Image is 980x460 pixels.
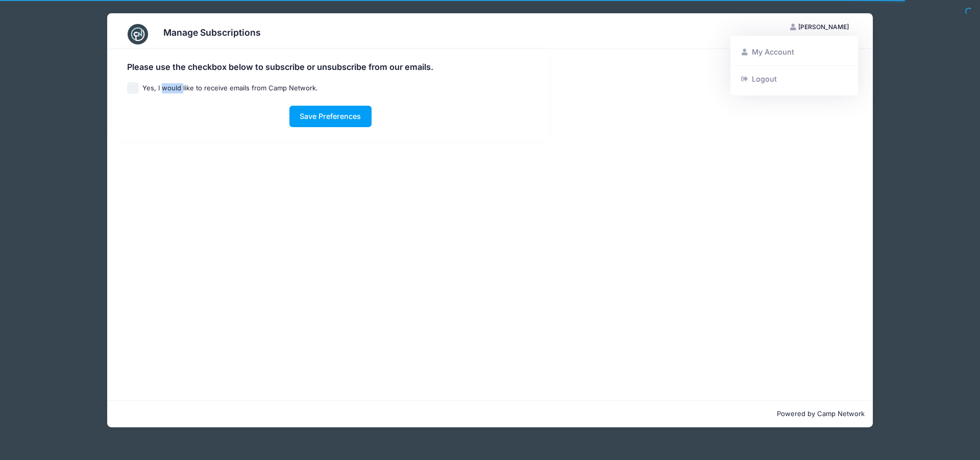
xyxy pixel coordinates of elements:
p: Powered by Camp Network [115,409,865,419]
a: My Account [736,42,853,62]
a: Logout [736,69,853,88]
span: [PERSON_NAME] [798,23,849,31]
img: CampNetwork [128,24,148,44]
h4: Please use the checkbox below to subscribe or unsubscribe from our emails. [127,62,534,72]
button: Save Preferences [289,106,372,128]
div: [PERSON_NAME] [730,36,858,95]
button: [PERSON_NAME] [781,18,858,36]
label: Yes, I would like to receive emails from Camp Network. [142,83,318,93]
h3: Manage Subscriptions [163,27,261,38]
